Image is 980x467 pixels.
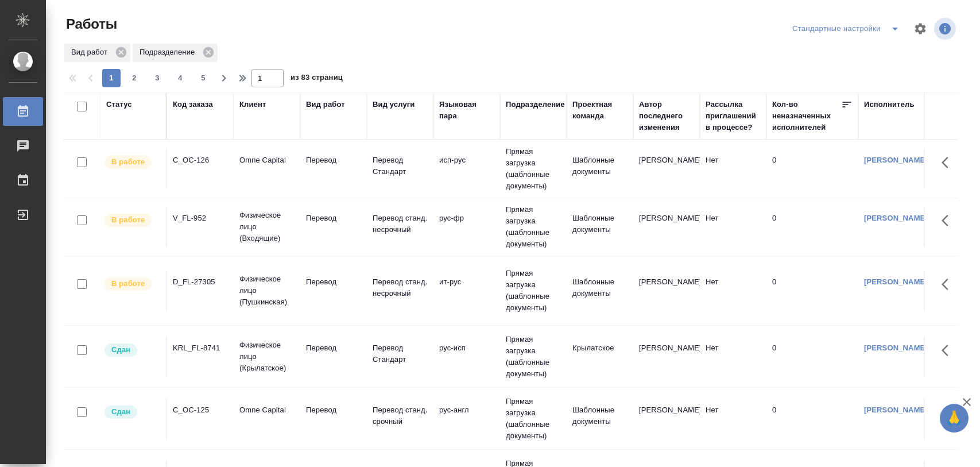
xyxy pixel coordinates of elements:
a: [PERSON_NAME] [864,214,928,222]
p: Перевод Стандарт [373,155,428,177]
span: 🙏 [944,406,964,430]
div: V_FL-952 [173,213,228,224]
td: 0 [766,337,858,377]
p: Перевод станд. срочный [373,404,428,427]
p: Физическое лицо (Пушкинская) [239,273,295,308]
td: рус-фр [433,207,500,247]
div: Исполнитель выполняет работу [103,213,160,228]
div: KRL_FL-8741 [173,342,228,354]
button: Здесь прячутся важные кнопки [935,399,962,426]
div: Проектная команда [572,99,627,122]
td: Шаблонные документы [567,271,633,311]
div: Код заказа [173,99,213,110]
p: Перевод [306,213,361,224]
button: 5 [194,69,212,87]
div: Языковая пара [439,99,494,122]
div: Вид работ [306,99,345,110]
button: Здесь прячутся важные кнопки [935,149,962,176]
td: Прямая загрузка (шаблонные документы) [500,140,567,198]
div: Клиент [239,99,266,110]
td: 0 [766,399,858,439]
td: 0 [766,271,858,311]
p: Подразделение [140,47,199,58]
p: Перевод станд. несрочный [373,213,428,236]
div: Менеджер проверил работу исполнителя, передает ее на следующий этап [103,404,160,420]
div: C_OC-125 [173,404,228,416]
div: C_OC-126 [173,155,228,166]
p: В работе [111,278,145,290]
p: В работе [111,156,145,168]
span: Настроить таблицу [907,15,934,43]
span: из 83 страниц [290,71,343,87]
span: 2 [125,72,144,84]
td: Шаблонные документы [567,207,633,247]
td: рус-исп [433,337,500,377]
a: [PERSON_NAME] [864,277,928,286]
td: Прямая загрузка (шаблонные документы) [500,198,567,256]
td: Прямая загрузка (шаблонные документы) [500,390,567,447]
div: Подразделение [133,44,218,62]
p: Omne Capital [239,155,295,166]
span: Работы [63,15,117,33]
p: Omne Capital [239,404,295,416]
td: Крылатское [567,337,633,377]
div: Исполнитель [864,99,915,110]
button: Здесь прячутся важные кнопки [935,271,962,298]
div: Исполнитель выполняет работу [103,155,160,170]
div: Автор последнего изменения [639,99,694,133]
button: 4 [171,69,189,87]
div: Вид услуги [373,99,415,110]
button: 3 [148,69,166,87]
td: [PERSON_NAME] [633,399,700,439]
div: Менеджер проверил работу исполнителя, передает ее на следующий этап [103,342,160,358]
td: Прямая загрузка (шаблонные документы) [500,328,567,385]
a: [PERSON_NAME] [864,344,928,352]
p: Вид работ [71,47,111,58]
p: В работе [111,214,145,226]
p: Перевод [306,276,361,288]
td: Нет [700,149,766,189]
p: Физическое лицо (Входящие) [239,210,295,244]
td: исп-рус [433,149,500,189]
td: рус-англ [433,399,500,439]
td: Нет [700,271,766,311]
td: Нет [700,337,766,377]
p: Перевод [306,342,361,354]
a: [PERSON_NAME] [864,156,928,164]
td: Прямая загрузка (шаблонные документы) [500,262,567,319]
div: D_FL-27305 [173,276,228,288]
div: Подразделение [506,99,565,110]
p: Физическое лицо (Крылатское) [239,339,295,374]
span: 4 [171,72,189,84]
p: Перевод станд. несрочный [373,276,428,299]
p: Перевод [306,155,361,166]
div: Вид работ [64,44,130,62]
button: Здесь прячутся важные кнопки [935,207,962,234]
p: Сдан [111,344,130,356]
button: 2 [125,69,144,87]
div: Кол-во неназначенных исполнителей [772,99,841,133]
td: Шаблонные документы [567,399,633,439]
p: Сдан [111,406,130,418]
td: 0 [766,207,858,247]
td: Нет [700,399,766,439]
a: [PERSON_NAME] [864,406,928,414]
span: 3 [148,72,166,84]
button: Здесь прячутся важные кнопки [935,337,962,364]
td: Шаблонные документы [567,149,633,189]
td: Нет [700,207,766,247]
button: 🙏 [940,404,969,433]
td: [PERSON_NAME] [633,149,700,189]
td: 0 [766,149,858,189]
div: split button [789,20,907,38]
p: Перевод [306,404,361,416]
div: Статус [106,99,132,110]
p: Перевод Стандарт [373,342,428,365]
span: Посмотреть информацию [934,18,958,40]
div: Рассылка приглашений в процессе? [706,99,761,133]
span: 5 [194,72,212,84]
td: [PERSON_NAME] [633,337,700,377]
td: ит-рус [433,271,500,311]
div: Исполнитель выполняет работу [103,276,160,292]
td: [PERSON_NAME] [633,271,700,311]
